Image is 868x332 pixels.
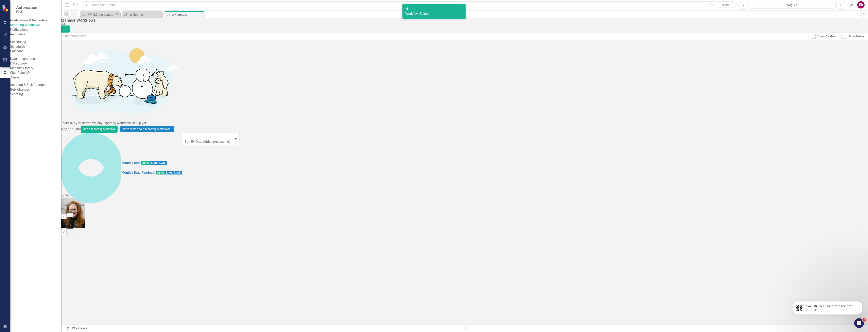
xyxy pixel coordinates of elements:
[81,12,114,17] a: KPI 3.2 Increase the number of specialized High-Liability Training courses per year to internal a...
[10,27,61,32] a: Notifications
[61,204,84,207] small: 0 Tasks Completed
[150,161,167,165] span: [DATE] - [DATE]
[10,44,61,49] a: Schedules
[18,12,69,35] span: If you still need help with the data entry issue despite administrator access, I’m here to assist...
[857,1,865,8] button: ED
[787,293,868,321] iframe: Intercom notifications message
[10,71,61,75] a: ClearPoint API
[61,121,868,126] div: Looks like you don't have any reporting workflows set up yet.
[185,140,230,144] div: Sort By Date Added (Ascending)
[118,127,120,131] span: or
[10,40,26,44] div: Scheduling
[81,126,118,133] button: add a reporting workflow
[123,12,161,17] a: Welcome
[863,318,866,321] span: 3
[10,87,61,92] a: Bulk Changes
[10,49,61,54] a: Calendar
[10,75,61,80] a: Zapier
[16,10,37,13] small: FDLE
[461,6,464,10] button: close
[818,34,836,38] div: Show Disabled
[10,18,47,23] div: Notifications & Reminders
[120,126,174,132] a: learn more about reporting workflows.
[121,170,156,175] a: Monthly Data Reminder
[66,326,461,331] div: Workflows
[61,33,809,40] input: Filter Workflows...
[16,5,37,10] span: Automation
[61,127,81,131] span: Why don't you
[121,161,141,165] a: Monthly Data
[82,1,737,8] input: Search ClearPoint...
[750,3,834,7] div: Aug-25
[722,3,730,6] span: Search
[10,32,61,37] a: Reminders
[130,12,161,17] div: Welcome
[2,4,9,12] img: ClearPoint Strategy
[172,13,204,18] div: Workflows
[10,92,61,97] a: Scripting
[10,66,61,71] a: Measure Library
[749,1,835,8] button: Aug-25
[10,61,61,66] a: Data Loader
[61,22,866,25] div: FDLE
[405,12,460,16] div: Workflow Edited
[10,83,46,87] div: Scripting & Bulk Changes
[61,208,182,212] div: ED
[854,318,864,328] iframe: Intercom live chat
[61,40,182,121] img: Getting started
[88,12,114,17] div: KPI 3.2 Increase the number of specialized High-Liability Training courses per year to internal a...
[10,23,61,27] a: Reporting Workflows
[18,16,70,19] p: Message from Fin, sent 3d ago
[165,171,182,174] span: [DATE] - [DATE]
[716,2,736,8] button: Search
[141,161,150,165] span: Sep-25
[156,171,165,174] span: Sep-25
[10,57,35,61] div: Data Integrations
[848,34,865,38] div: Show Deleted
